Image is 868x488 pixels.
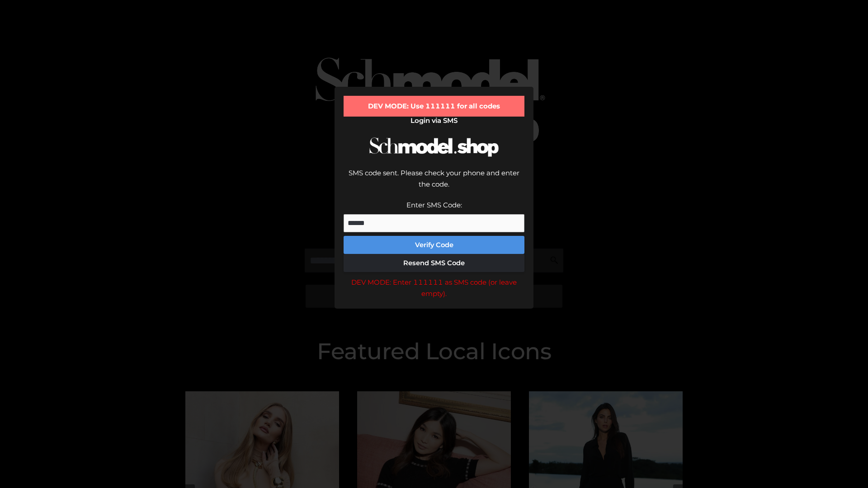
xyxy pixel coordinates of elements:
div: SMS code sent. Please check your phone and enter the code. [344,167,524,199]
div: DEV MODE: Use 111111 for all codes [344,96,524,117]
label: Enter SMS Code: [406,201,462,209]
h2: Login via SMS [344,117,524,125]
button: Resend SMS Code [344,254,524,272]
button: Verify Code [344,236,524,254]
img: Schmodel Logo [366,129,502,165]
div: DEV MODE: Enter 111111 as SMS code (or leave empty). [344,277,524,300]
